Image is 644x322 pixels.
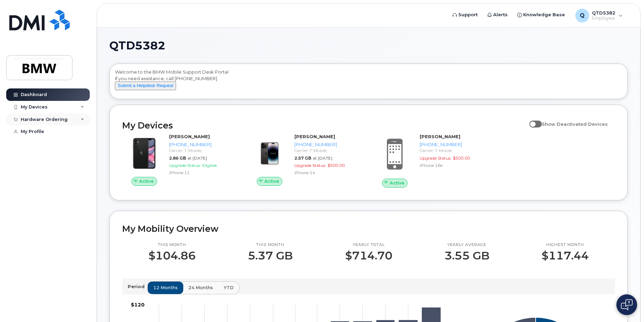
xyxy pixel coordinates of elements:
[122,224,615,234] h2: My Mobility Overview
[420,148,487,153] div: Carrier: T-Mobile
[294,163,326,168] span: Upgrade Status:
[264,178,279,184] span: Active
[148,249,196,262] p: $104.86
[420,162,487,168] div: iPhone 16e
[294,155,311,161] span: 2.57 GB
[453,155,470,161] span: $500.00
[169,170,236,176] div: iPhone 11
[294,148,362,153] div: Carrier: T-Mobile
[139,178,154,184] span: Active
[247,133,364,186] a: Active[PERSON_NAME][PHONE_NUMBER]Carrier: T-Mobile2.57 GBat [DATE]Upgrade Status:$500.00iPhone 14
[169,163,201,168] span: Upgrade Status:
[420,155,451,161] span: Upgrade Status:
[148,242,196,248] p: This month
[248,249,293,262] p: 5.37 GB
[541,242,589,248] p: Highest month
[169,148,236,153] div: Carrier: T-Mobile
[115,83,176,88] a: Submit a Helpdesk Request
[202,163,217,168] span: Eligible
[115,69,622,96] div: Welcome to the BMW Mobile Support Desk Portal If you need assistance, call [PHONE_NUMBER].
[294,134,335,139] strong: [PERSON_NAME]
[187,155,207,161] span: at [DATE]
[345,242,392,248] p: Yearly total
[122,133,239,186] a: Active[PERSON_NAME][PHONE_NUMBER]Carrier: T-Mobile2.86 GBat [DATE]Upgrade Status:EligibleiPhone 11
[122,120,526,131] h2: My Devices
[420,141,487,148] div: [PHONE_NUMBER]
[115,82,176,90] button: Submit a Helpdesk Request
[345,249,392,262] p: $714.70
[128,137,161,170] img: iPhone_11.jpg
[169,155,186,161] span: 2.86 GB
[420,134,460,139] strong: [PERSON_NAME]
[109,40,165,51] span: QTD5382
[313,155,332,161] span: at [DATE]
[294,141,362,148] div: [PHONE_NUMBER]
[188,284,213,291] span: 24 months
[445,249,489,262] p: 3.55 GB
[328,163,345,168] span: $500.00
[390,180,404,186] span: Active
[373,133,490,187] a: Active[PERSON_NAME][PHONE_NUMBER]Carrier: T-MobileUpgrade Status:$500.00iPhone 16e
[224,284,234,291] span: YTD
[529,117,535,123] input: Show Deactivated Devices
[169,134,210,139] strong: [PERSON_NAME]
[253,137,286,170] img: image20231002-3703462-njx0qo.jpeg
[445,242,489,248] p: Yearly average
[541,249,589,262] p: $117.44
[542,121,608,127] span: Show Deactivated Devices
[248,242,293,248] p: This month
[294,170,362,176] div: iPhone 14
[169,141,236,148] div: [PHONE_NUMBER]
[131,302,145,308] tspan: $120
[128,283,147,290] p: Period
[621,299,633,310] img: Open chat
